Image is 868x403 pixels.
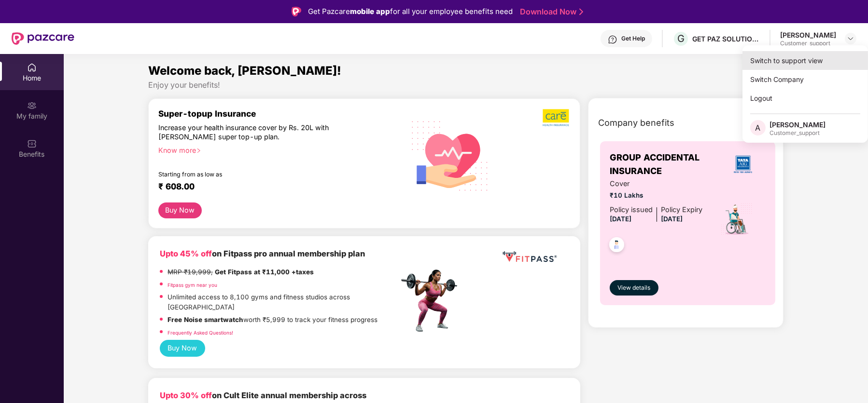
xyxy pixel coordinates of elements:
div: [PERSON_NAME] [780,30,836,40]
img: icon [720,202,753,236]
span: GROUP ACCIDENTAL INSURANCE [610,151,720,178]
div: Policy issued [610,204,653,215]
div: Increase your health insurance cover by Rs. 20L with [PERSON_NAME] super top-up plan. [158,123,357,141]
img: svg+xml;base64,PHN2ZyB4bWxucz0iaHR0cDovL3d3dy53My5vcmcvMjAwMC9zdmciIHhtbG5zOnhsaW5rPSJodHRwOi8vd3... [404,108,496,202]
div: GET PAZ SOLUTIONS PRIVATE LIMTED [692,34,760,43]
span: [DATE] [610,215,631,223]
span: Welcome back, [PERSON_NAME]! [148,64,341,78]
span: Cover [610,178,702,189]
span: ₹10 Lakhs [610,190,702,201]
a: Fitpass gym near you [168,282,217,288]
div: Know more [158,146,393,152]
div: Customer_support [770,129,826,137]
img: Stroke [579,7,583,17]
span: right [196,148,201,153]
div: Switch Company [742,70,868,89]
img: svg+xml;base64,PHN2ZyB3aWR0aD0iMjAiIGhlaWdodD0iMjAiIHZpZXdCb3g9IjAgMCAyMCAyMCIgZmlsbD0ibm9uZSIgeG... [27,101,37,110]
span: Company benefits [598,116,674,130]
img: svg+xml;base64,PHN2ZyBpZD0iQmVuZWZpdHMiIHhtbG5zPSJodHRwOi8vd3d3LnczLm9yZy8yMDAwL3N2ZyIgd2lkdGg9Ij... [27,139,37,148]
img: Logo [292,7,301,16]
a: Frequently Asked Questions! [168,330,233,336]
img: svg+xml;base64,PHN2ZyBpZD0iRHJvcGRvd24tMzJ4MzIiIHhtbG5zPSJodHRwOi8vd3d3LnczLm9yZy8yMDAwL3N2ZyIgd2... [847,35,854,42]
img: svg+xml;base64,PHN2ZyB4bWxucz0iaHR0cDovL3d3dy53My5vcmcvMjAwMC9zdmciIHdpZHRoPSI0OC45NDMiIGhlaWdodD... [605,234,629,258]
img: b5dec4f62d2307b9de63beb79f102df3.png [543,108,570,127]
b: Upto 30% off [160,390,212,400]
strong: Free Noise smartwatch [168,316,243,323]
img: fpp.png [398,267,466,335]
span: G [677,33,685,44]
p: Unlimited access to 8,100 gyms and fitness studios across [GEOGRAPHIC_DATA] [168,292,399,312]
a: Download Now [520,7,580,17]
img: svg+xml;base64,PHN2ZyBpZD0iSGVscC0zMngzMiIgeG1sbnM9Imh0dHA6Ly93d3cudzMub3JnLzIwMDAvc3ZnIiB3aWR0aD... [608,35,617,44]
button: View details [610,280,658,296]
div: Super-topup Insurance [158,108,399,119]
button: Buy Now [160,340,205,357]
button: Buy Now [158,202,202,218]
img: insurerLogo [730,151,756,177]
div: Switch to support view [742,51,868,70]
b: on Fitpass pro annual membership plan [160,249,365,258]
p: worth ₹5,999 to track your fitness progress [168,315,378,325]
span: A [756,122,761,134]
strong: mobile app [350,7,390,16]
div: ₹ 608.00 [158,181,389,193]
img: svg+xml;base64,PHN2ZyBpZD0iSG9tZSIgeG1sbnM9Imh0dHA6Ly93d3cudzMub3JnLzIwMDAvc3ZnIiB3aWR0aD0iMjAiIG... [27,63,37,72]
div: [PERSON_NAME] [770,120,826,129]
div: Get Pazcare for all your employee benefits need [308,6,513,17]
img: New Pazcare Logo [12,32,74,45]
div: Get Help [621,35,645,42]
div: Policy Expiry [661,204,702,215]
b: Upto 45% off [160,249,212,258]
div: Customer_support [780,40,836,47]
span: [DATE] [661,215,683,223]
strong: Get Fitpass at ₹11,000 +taxes [215,268,314,276]
div: Starting from as low as [158,171,358,177]
span: View details [618,283,651,293]
img: fppp.png [501,248,559,266]
div: Logout [742,89,868,107]
del: MRP ₹19,999, [168,268,213,276]
div: Enjoy your benefits! [148,80,784,90]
